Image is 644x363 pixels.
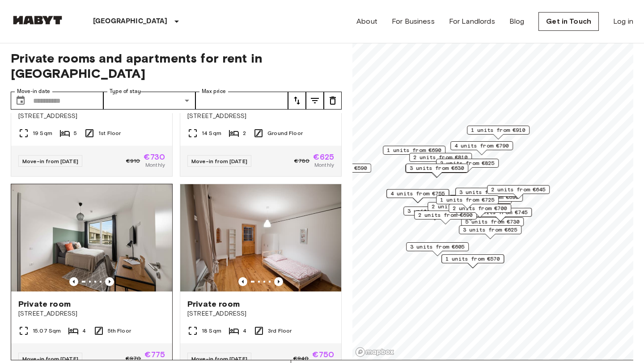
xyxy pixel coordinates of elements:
span: 1 units from €910 [471,126,525,134]
button: Previous image [69,277,78,286]
span: [STREET_ADDRESS] [18,112,165,121]
span: 3 units from €625 [463,226,517,234]
div: Map marker [467,126,530,139]
span: 5 units from €730 [465,218,520,226]
span: 1 units from €725 [440,196,495,204]
span: 3 units from €800 [459,188,514,196]
span: €780 [294,157,310,165]
span: 3 units from €605 [410,243,465,251]
span: [STREET_ADDRESS] [187,112,334,121]
button: Previous image [105,277,114,286]
span: 15.07 Sqm [33,327,61,335]
span: Private rooms and apartments for rent in [GEOGRAPHIC_DATA] [11,51,342,81]
div: Map marker [414,211,477,224]
button: Previous image [238,277,247,286]
span: Move-in from [DATE] [22,355,78,362]
span: 4 [243,327,246,335]
img: Habyt [11,16,64,25]
span: 2 units from €810 [413,153,468,161]
span: 1 units from €690 [387,146,441,154]
span: 3rd Floor [268,327,292,335]
span: Move-in from [DATE] [191,355,247,362]
a: Get in Touch [538,12,599,31]
div: Map marker [441,254,504,268]
button: Choose date [12,92,30,110]
span: €970 [126,355,141,363]
button: tune [324,92,342,110]
span: 19 Sqm [33,129,52,137]
div: Map marker [403,207,466,220]
span: 3 units from €745 [473,208,528,216]
span: 1 units from €570 [445,255,500,263]
span: 5th Floor [108,327,131,335]
div: Map marker [428,202,490,216]
span: 2 units from €825 [440,159,495,167]
div: Map marker [436,159,499,173]
span: €775 [144,350,165,359]
p: [GEOGRAPHIC_DATA] [93,16,168,27]
div: Map marker [383,146,445,160]
span: 4 units from €755 [390,190,445,198]
label: Type of stay [110,88,141,95]
a: About [356,16,377,27]
span: Private room [18,299,71,309]
div: Map marker [409,153,472,167]
div: Map marker [461,217,524,231]
span: 1st Floor [98,129,121,137]
span: Monthly [145,161,165,169]
img: Marketing picture of unit DE-02-019-01M [180,184,341,291]
span: 2 units from €925 [432,203,486,211]
span: €750 [312,350,334,359]
a: Mapbox logo [355,347,394,357]
canvas: Map [352,40,633,360]
span: 4 units from €790 [454,142,509,150]
button: tune [288,92,306,110]
span: 3 units from €630 [410,164,464,172]
span: Ground Floor [267,129,303,137]
a: Log in [613,16,633,27]
span: 2 units from €700 [453,204,507,212]
button: Previous image [274,277,283,286]
span: €625 [313,153,334,161]
div: Map marker [487,185,550,199]
a: For Business [392,16,435,27]
a: For Landlords [449,16,495,27]
span: €910 [126,157,140,165]
div: Map marker [455,188,518,202]
span: 2 [243,129,246,137]
span: [STREET_ADDRESS] [187,309,334,318]
span: [STREET_ADDRESS] [18,309,165,318]
label: Max price [202,88,226,95]
div: Map marker [459,225,521,239]
div: Map marker [449,204,511,218]
div: Map marker [436,195,499,209]
span: Monthly [314,161,334,169]
span: Move-in from [DATE] [191,158,247,165]
div: Map marker [386,189,449,203]
div: Map marker [406,164,468,177]
div: Map marker [406,242,469,256]
label: Move-in date [17,88,50,95]
span: 18 Sqm [202,327,221,335]
span: Move-in from [DATE] [22,158,78,165]
span: 5 [74,129,77,137]
span: 3 units from €785 [407,207,462,215]
div: Map marker [405,164,468,178]
div: Map marker [450,141,513,155]
img: Marketing picture of unit DE-02-023-004-01HF [11,184,172,291]
button: tune [306,92,324,110]
span: 2 units from €690 [418,211,473,219]
div: Map marker [449,195,512,209]
span: Private room [187,299,240,309]
a: Blog [509,16,525,27]
span: €940 [293,355,309,363]
span: 4 [82,327,86,335]
span: 14 Sqm [202,129,221,137]
span: 3 units from €590 [313,164,367,172]
span: 2 units from €645 [491,186,546,194]
span: €730 [144,153,165,161]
